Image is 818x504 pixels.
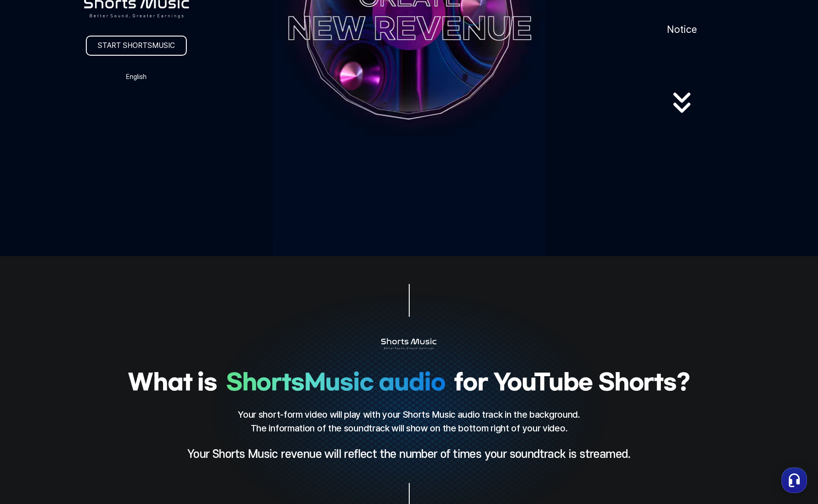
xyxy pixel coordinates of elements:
[128,371,217,393] span: What is
[128,446,690,462] p: Your Shorts Music revenue will reflect the number of times your soundtrack is streamed.
[23,303,39,310] span: Home
[128,408,690,435] p: Your short-form video will play with your Shorts Music audio track in the background. The informa...
[76,304,103,311] span: Messages
[3,289,60,312] a: Home
[60,289,118,312] a: Messages
[86,36,187,56] a: START SHORTSMUSIC
[454,371,690,393] span: for YouTube Shorts?
[663,18,701,41] a: Notice
[135,303,158,310] span: Settings
[115,70,158,83] button: English
[226,371,445,393] span: ShortsMusic audio
[380,337,438,362] img: intro
[118,289,175,312] a: Settings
